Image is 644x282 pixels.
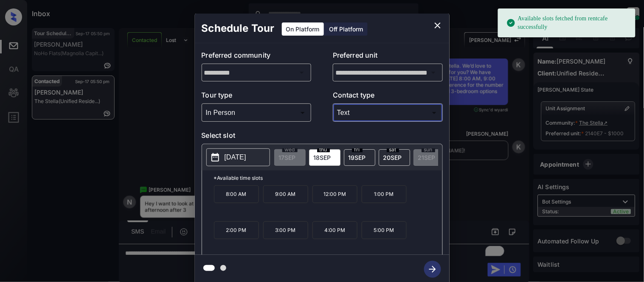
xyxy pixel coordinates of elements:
[344,149,375,166] div: date-select
[429,17,446,34] button: close
[202,130,443,144] p: Select slot
[206,148,270,166] button: [DATE]
[214,221,259,239] p: 2:00 PM
[335,106,441,120] div: Text
[362,221,407,239] p: 5:00 PM
[314,154,331,161] span: 18 SEP
[214,185,259,203] p: 8:00 AM
[349,154,366,161] span: 19 SEP
[387,147,399,152] span: sat
[383,154,402,161] span: 20 SEP
[204,106,309,120] div: In Person
[317,147,330,152] span: thu
[225,152,246,162] p: [DATE]
[312,185,357,203] p: 12:00 PM
[214,170,442,185] p: *Available time slots
[362,185,407,203] p: 1:00 PM
[379,149,410,166] div: date-select
[325,22,368,36] div: Off Platform
[195,14,281,43] h2: Schedule Tour
[419,258,446,280] button: btn-next
[263,221,308,239] p: 3:00 PM
[202,50,312,64] p: Preferred community
[263,185,308,203] p: 9:00 AM
[309,149,340,166] div: date-select
[333,50,443,64] p: Preferred unit
[352,147,363,152] span: fri
[282,22,324,36] div: On Platform
[202,90,312,103] p: Tour type
[333,90,443,103] p: Contact type
[312,221,357,239] p: 4:00 PM
[506,11,629,35] div: Available slots fetched from rentcafe successfully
